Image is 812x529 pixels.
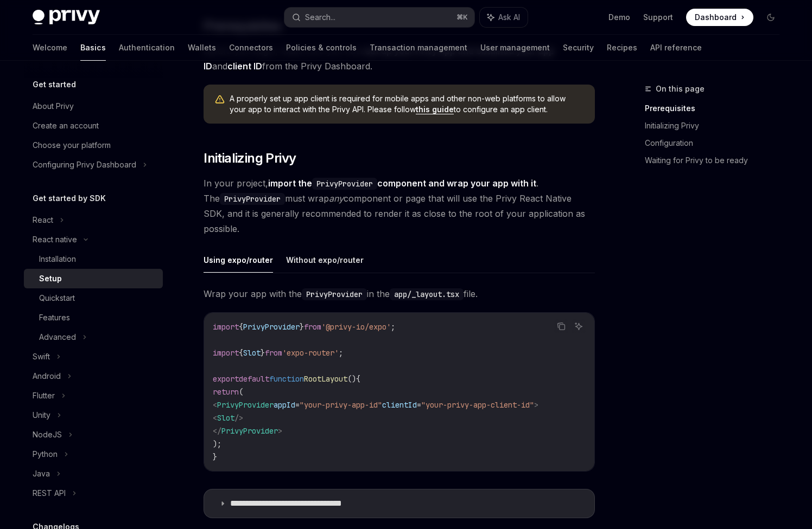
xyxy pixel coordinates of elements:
a: client ID [227,61,262,72]
span: A properly set up app client is required for mobile apps and other non-web platforms to allow you... [230,93,584,115]
span: PrivyProvider [243,322,300,332]
span: "your-privy-app-id" [300,400,382,410]
a: Demo [608,12,630,23]
span: Dashboard [695,12,737,23]
em: any [329,193,344,204]
span: () [347,374,356,384]
img: dark logo [33,10,100,25]
span: Slot [217,413,234,423]
a: Setup [24,269,163,288]
a: Basics [80,35,106,61]
span: > [278,426,282,436]
span: = [417,400,421,410]
span: On this page [656,82,705,95]
a: Wallets [188,35,216,61]
a: this guide [416,105,454,114]
span: } [300,322,304,332]
span: PrivyProvider [217,400,274,410]
span: ⌘ K [456,13,468,22]
a: Create an account [24,116,163,136]
span: < [213,400,217,410]
a: About Privy [24,96,163,116]
span: export [213,374,239,384]
div: NodeJS [33,428,62,441]
span: from [304,322,321,332]
span: ; [391,322,395,332]
span: function [269,374,304,384]
div: Search... [305,11,335,24]
div: Flutter [33,389,55,402]
span: import [213,322,239,332]
span: < [213,413,217,423]
span: default [239,374,269,384]
span: Initializing Privy [204,150,296,167]
span: ; [339,348,343,358]
span: In your project, . The must wrap component or page that will use the Privy React Native SDK, and ... [204,176,595,236]
div: Setup [39,272,62,285]
code: PrivyProvider [312,178,377,190]
span: from [265,348,282,358]
span: { [356,374,360,384]
a: Choose your platform [24,136,163,155]
button: Ask AI [572,319,586,333]
div: Configuring Privy Dashboard [33,158,136,171]
a: Configuration [645,134,788,152]
code: PrivyProvider [302,288,367,300]
span: Ask AI [498,12,520,23]
div: Choose your platform [33,139,111,152]
button: Without expo/router [286,247,364,273]
code: PrivyProvider [220,193,285,205]
span: appId [274,400,295,410]
a: Dashboard [686,9,753,26]
div: About Privy [33,100,74,113]
div: Features [39,311,70,324]
a: Welcome [33,35,67,61]
span: import [213,348,239,358]
div: Quickstart [39,292,75,305]
span: } [261,348,265,358]
div: Java [33,467,50,480]
a: Recipes [607,35,637,61]
div: Create an account [33,119,99,132]
span: = [295,400,300,410]
button: Toggle dark mode [762,9,779,26]
span: PrivyProvider [221,426,278,436]
span: '@privy-io/expo' [321,322,391,332]
h5: Get started by SDK [33,192,106,205]
a: Authentication [119,35,175,61]
span: </ [213,426,221,436]
code: app/_layout.tsx [390,288,464,300]
div: Advanced [39,331,76,344]
a: User management [480,35,550,61]
a: Prerequisites [645,100,788,117]
div: Android [33,370,61,383]
div: REST API [33,487,66,500]
span: ); [213,439,221,449]
span: } [213,452,217,462]
a: API reference [650,35,702,61]
div: Python [33,448,58,461]
h5: Get started [33,78,76,91]
a: Security [563,35,594,61]
span: Wrap your app with the in the file. [204,286,595,301]
a: Connectors [229,35,273,61]
span: Slot [243,348,261,358]
span: RootLayout [304,374,347,384]
strong: import the component and wrap your app with it [268,178,536,189]
div: Swift [33,350,50,363]
a: Features [24,308,163,327]
div: Unity [33,409,50,422]
span: /> [234,413,243,423]
span: > [534,400,538,410]
a: Transaction management [370,35,467,61]
span: { [239,322,243,332]
a: Initializing Privy [645,117,788,134]
span: 'expo-router' [282,348,339,358]
button: Using expo/router [204,247,273,273]
div: Installation [39,253,76,266]
a: Support [643,12,673,23]
span: ( [239,387,243,397]
button: Ask AI [480,8,528,27]
svg: Warning [214,94,225,105]
span: clientId [382,400,417,410]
